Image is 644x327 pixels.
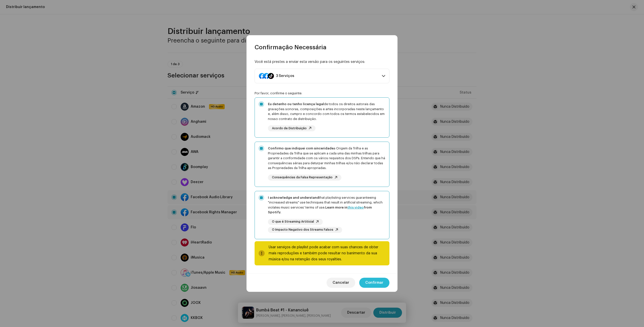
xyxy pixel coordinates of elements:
[272,220,314,223] span: O que é Streaming Artiticial
[333,278,349,288] span: Cancelar
[255,97,389,138] p-togglebutton: Eu detenho ou tenho licença legalde todos os direitos autorais das gravações sonoras, composições...
[272,176,333,179] span: Consequências da Falsa Representação
[255,43,327,51] span: Confirmação Necessária
[327,278,355,288] button: Cancelar
[268,196,319,199] strong: I acknowledge and understand
[255,59,389,65] div: Você está prestes a enviar esta versão para os seguintes serviços:
[347,206,364,209] a: this video
[272,127,307,130] span: Acordo de Distribuição
[255,91,389,95] div: Por favor, confirme o seguinte:
[255,69,389,83] p-accordion-header: 3 Serviços
[269,244,385,262] div: Usar serviços de playlist pode acabar com suas chances de obter mais reproduções e também pode re...
[268,102,385,121] div: de todos os direitos autorais das gravações sonoras, composições e artes incorporadas neste lança...
[276,74,294,78] div: 3 Serviços
[365,278,383,288] span: Confirmar
[268,146,385,171] div: a Origem da Trilha e as Propriedades da Trilha que se aplicam a cada uma das minhas trilhas para ...
[255,142,389,187] p-togglebutton: Confirmo que indiquei com sinceridadea Origem da Trilha e as Propriedades da Trilha que se aplica...
[268,102,324,106] strong: Eu detenho ou tenho licença legal
[268,147,334,150] strong: Confirmo que indiquei com sinceridade
[359,278,389,288] button: Confirmar
[268,195,385,215] div: that playlisting services guaranteeing "increased streams" use techniques that result in artifici...
[255,191,389,239] p-togglebutton: I acknowledge and understandthat playlisting services guaranteeing "increased streams" use techni...
[272,228,333,231] span: O Impacto Negativo dos Streams Falsos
